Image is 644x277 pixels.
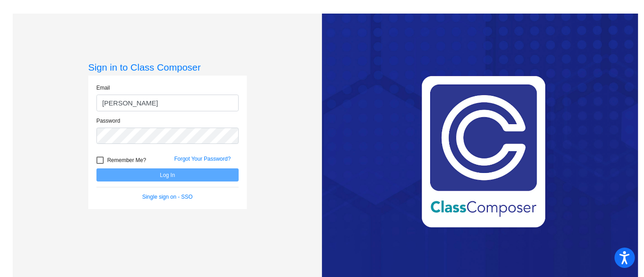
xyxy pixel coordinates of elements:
button: Log In [96,168,239,181]
h3: Sign in to Class Composer [88,62,247,73]
a: Forgot Your Password? [174,156,231,162]
label: Password [96,117,120,125]
span: Remember Me? [107,155,146,166]
label: Email [96,84,110,92]
a: Single sign on - SSO [142,194,192,200]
